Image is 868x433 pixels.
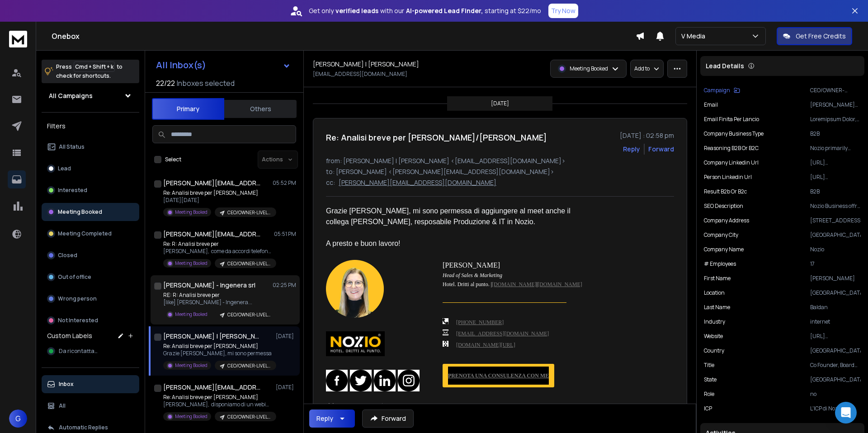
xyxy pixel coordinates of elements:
h1: [PERSON_NAME] - Ingenera srl [163,281,255,290]
button: Meeting Booked [42,203,139,221]
p: Try Now [551,6,576,15]
strong: AI-powered Lead Finder, [406,6,483,15]
p: title [704,362,714,369]
p: CEO/OWNER-LIVELLO 3 - CONSAPEVOLE DEL PROBLEMA-PERSONALIZZAZIONI TARGET A-TEST 1 [227,311,271,318]
p: [EMAIL_ADDRESS][DOMAIN_NAME] [313,71,407,78]
p: 02:25 PM [273,282,296,289]
img: Nozio2017-IT-black.png [326,331,385,356]
button: Campaign [704,87,740,94]
a: [DOMAIN_NAME] [538,281,582,287]
img: website [443,341,448,347]
p: CEO/OWNER-LIVELLO 3 - CONSAPEVOLE DEL PROBLEMA-PERSONALIZZAZIONI TARGET A-TEST 1 [227,414,271,420]
p: ICP [704,405,712,412]
p: Last Name [704,304,730,311]
p: Meeting Booked [570,65,608,72]
p: Out of office [58,273,91,281]
p: Email [704,101,718,108]
p: Inbox [59,381,74,388]
h1: [PERSON_NAME] | [PERSON_NAME] [313,60,419,69]
button: G [9,409,27,428]
p: [PERSON_NAME][EMAIL_ADDRESS][DOMAIN_NAME] [810,101,861,108]
p: cc: [326,178,335,187]
p: [GEOGRAPHIC_DATA] [810,347,861,354]
p: Get only with our starting at $22/mo [309,6,541,15]
h1: Re: Analisi breve per [PERSON_NAME]/[PERSON_NAME] [326,131,547,144]
p: Meeting Booked [175,362,208,369]
p: [URL][DOMAIN_NAME] [810,174,861,181]
p: [DATE][DATE] [163,197,272,204]
p: [DATE] [491,100,509,107]
button: Out of office [42,268,139,286]
p: All [59,402,66,409]
p: Country [704,347,724,354]
p: Interested [58,187,87,194]
p: Press to check for shortcuts. [56,62,123,80]
a: [DOMAIN_NAME] [492,281,537,287]
h3: Inboxes selected [177,78,235,89]
p: location [704,289,725,297]
span: 22 / 22 [156,78,175,89]
p: Company Name [704,246,744,253]
div: A presto e buon lavoro! [326,238,590,249]
button: All Campaigns [42,87,139,105]
p: Nozio primarily supports hotels in direct sales, indicating a focus on serving businesses (hoteli... [810,145,861,152]
p: Result b2b or b2c [704,188,747,195]
p: Nozio [810,246,861,253]
button: Wrong person [42,290,139,308]
h2: [PERSON_NAME] [443,260,582,271]
p: 17 [810,260,861,268]
span: Cmd + Shift + k [74,61,115,72]
p: Person Linkedin Url [704,174,752,181]
p: Meeting Booked [175,311,208,318]
button: Reply [309,409,355,428]
p: from: [PERSON_NAME] | [PERSON_NAME] <[EMAIL_ADDRESS][DOMAIN_NAME]> [326,156,674,165]
img: emailAddress [443,329,448,335]
button: All [42,397,139,415]
button: Primary [152,98,224,120]
p: [GEOGRAPHIC_DATA] [810,231,861,239]
p: CEO/OWNER-LIVELLO 3 - CONSAPEVOLE DEL PROBLEMA-PERSONALIZZAZIONI TARGET A-TEST 1 [227,362,271,369]
i: (*) Questa email può contenere informazioni confidenziali e/o materiale riservato. Qualsiasi modi... [326,402,591,429]
button: Inbox [42,375,139,393]
p: Lead [58,165,71,172]
p: Re: Analisi breve per [PERSON_NAME] [163,394,272,401]
p: [DATE] : 02:58 pm [620,131,674,140]
p: Meeting Booked [175,260,208,267]
p: All Status [59,143,85,151]
button: Forward [362,409,414,428]
p: Nozio Business offre le soluzioni di Hotel Marketing più complete del mercato. Aumenta le vendite... [810,202,861,210]
p: Automatic Replies [59,424,108,431]
p: [DATE] [276,333,296,340]
p: Meeting Completed [58,230,112,237]
button: Lead [42,160,139,178]
button: Da ricontattare [42,342,139,360]
h1: [PERSON_NAME][EMAIL_ADDRESS][DOMAIN_NAME] [163,230,263,239]
p: [PERSON_NAME], disponiamo di un webinar [163,401,272,408]
div: Reply [316,414,333,423]
p: SEO Description [704,202,743,210]
p: First Name [704,275,731,282]
p: Re: R: Analisi breve per [163,240,272,248]
p: V Media [681,32,709,41]
p: Baldan [810,304,861,311]
p: RE: R: Analisi breve per [163,292,272,299]
p: CEO/OWNER-LIVELLO 3 - CONSAPEVOLE DEL PROBLEMA-PERSONALIZZAZIONI TARGET A-TEST 1 [227,260,271,267]
label: Select [165,156,181,163]
img: alessandra-1.png [326,260,384,318]
p: L'ICP di Nozio è costituito da fornitori di servizi alberghieri e operatori del settore turistico... [810,405,861,412]
div: Dominio: [URL] [24,24,66,31]
a: [EMAIL_ADDRESS][DOMAIN_NAME] [456,330,549,337]
p: Lead Details [706,61,744,71]
p: Company Business Type [704,130,764,137]
img: instagram [398,370,420,391]
p: [PERSON_NAME] [810,275,861,282]
button: Get Free Credits [777,27,852,45]
div: Grazie [PERSON_NAME], mi sono permessa di aggiungere al meet anche il collega [PERSON_NAME], resp... [326,206,590,227]
div: Dominio [47,53,69,59]
img: linkedin [374,370,396,391]
h3: Filters [42,120,139,132]
p: no [810,391,861,398]
button: Try Now [548,4,578,18]
p: [GEOGRAPHIC_DATA] [810,289,861,297]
